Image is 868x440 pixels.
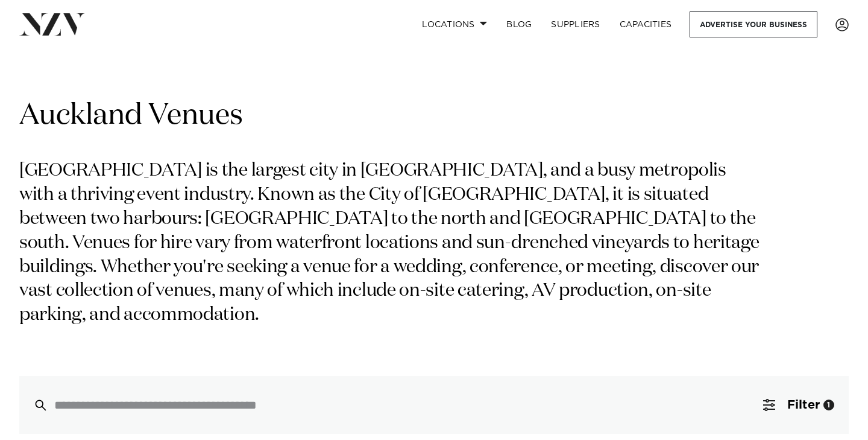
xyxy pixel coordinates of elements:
[19,97,849,135] h1: Auckland Venues
[412,11,497,37] a: Locations
[610,11,682,37] a: Capacities
[19,159,764,328] p: [GEOGRAPHIC_DATA] is the largest city in [GEOGRAPHIC_DATA], and a busy metropolis with a thriving...
[749,376,849,434] button: Filter1
[541,11,609,37] a: SUPPLIERS
[19,13,85,35] img: nzv-logo.png
[690,11,817,37] a: Advertise your business
[787,399,820,411] span: Filter
[497,11,541,37] a: BLOG
[823,400,834,410] div: 1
